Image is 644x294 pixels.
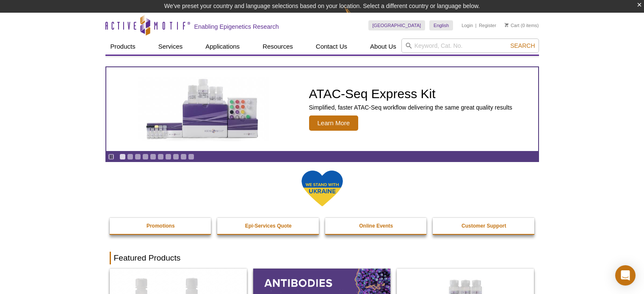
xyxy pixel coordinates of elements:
strong: Promotions [146,223,175,229]
a: English [429,20,453,30]
a: Cart [505,22,520,28]
a: Go to slide 8 [173,154,179,160]
a: Promotions [110,218,212,234]
a: Resources [257,38,298,55]
strong: Online Events [359,223,393,229]
button: Search [508,42,537,49]
a: Services [153,38,188,55]
li: | [475,20,477,30]
a: Customer Support [433,218,535,234]
img: We Stand With Ukraine [301,170,343,207]
a: ATAC-Seq Express Kit ATAC-Seq Express Kit Simplified, faster ATAC-Seq workflow delivering the sam... [106,67,538,151]
a: Go to slide 10 [188,154,194,160]
h2: Featured Products [110,252,535,264]
a: Go to slide 1 [119,154,126,160]
a: Register [479,22,496,28]
a: Go to slide 5 [150,154,156,160]
strong: Epi-Services Quote [245,223,292,229]
a: Products [105,38,141,55]
a: Go to slide 3 [135,154,141,160]
a: Go to slide 6 [158,154,164,160]
a: Go to slide 7 [165,154,171,160]
a: Go to slide 4 [142,154,149,160]
a: Applications [200,38,245,55]
h2: Enabling Epigenetics Research [194,23,279,30]
a: Toggle autoplay [108,154,114,160]
span: Learn More [309,115,359,131]
article: ATAC-Seq Express Kit [106,67,538,151]
a: Online Events [325,218,428,234]
li: (0 items) [505,20,539,30]
a: Epi-Services Quote [217,218,320,234]
img: Change Here [345,6,367,26]
a: Login [462,22,473,28]
a: Contact Us [311,38,352,55]
img: Your Cart [505,23,509,27]
div: Open Intercom Messenger [615,265,636,286]
a: Go to slide 9 [180,154,187,160]
p: Simplified, faster ATAC-Seq workflow delivering the same great quality results [309,104,512,111]
img: ATAC-Seq Express Kit [133,77,273,141]
span: Search [510,42,535,49]
strong: Customer Support [462,223,506,229]
input: Keyword, Cat. No. [401,38,539,53]
h2: ATAC-Seq Express Kit [309,88,512,100]
a: Go to slide 2 [127,154,133,160]
a: About Us [365,38,401,55]
a: [GEOGRAPHIC_DATA] [368,20,426,30]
